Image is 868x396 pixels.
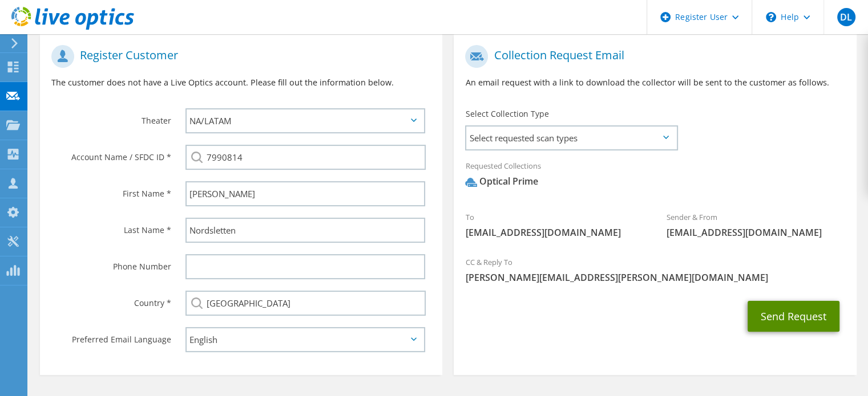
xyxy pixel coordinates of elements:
label: Phone Number [51,254,171,272]
label: Theater [51,108,171,126]
span: Select requested scan types [466,126,676,149]
label: Last Name * [51,218,171,236]
span: [PERSON_NAME][EMAIL_ADDRESS][PERSON_NAME][DOMAIN_NAME] [465,271,845,284]
span: [EMAIL_ADDRESS][DOMAIN_NAME] [667,226,845,239]
svg: \n [766,12,776,22]
label: First Name * [51,181,171,199]
button: Send Request [748,301,839,332]
h1: Collection Request Email [465,45,839,68]
label: Account Name / SFDC ID * [51,145,171,163]
h1: Register Customer [51,45,425,68]
p: An email request with a link to download the collector will be sent to the customer as follows. [465,76,845,89]
div: Requested Collections [454,154,856,199]
p: The customer does not have a Live Optics account. Please fill out the information below. [51,76,431,89]
div: CC & Reply To [454,250,856,289]
div: Sender & From [655,205,857,244]
label: Preferred Email Language [51,327,171,345]
div: Optical Prime [465,175,538,188]
label: Country * [51,291,171,309]
label: Select Collection Type [465,108,548,120]
div: To [454,205,655,244]
span: [EMAIL_ADDRESS][DOMAIN_NAME] [465,226,644,239]
span: DL [837,8,855,26]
